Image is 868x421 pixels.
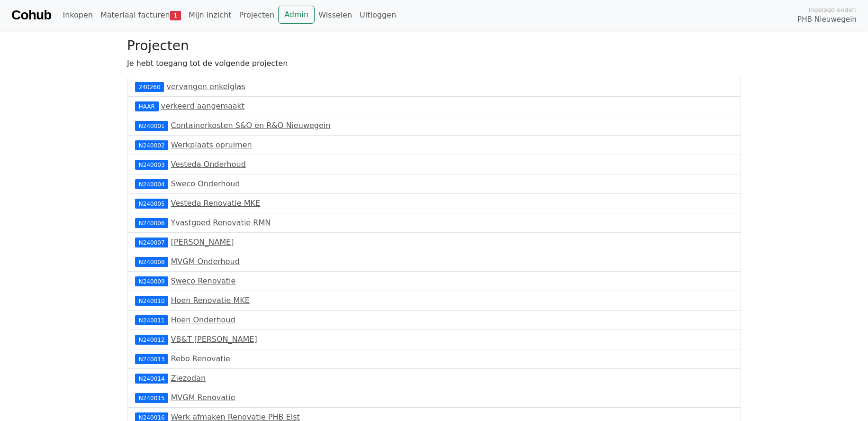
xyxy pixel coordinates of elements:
a: Hoen Onderhoud [171,315,235,324]
a: Inkopen [59,6,96,25]
a: Hoen Renovatie MKE [171,296,249,305]
a: vervangen enkelglas [167,82,245,91]
span: 1 [170,11,181,20]
span: Ingelogd onder: [808,5,857,14]
a: Rebo Renovatie [171,354,230,363]
div: N240012 [135,335,168,344]
div: N240003 [135,160,168,169]
div: N240005 [135,199,168,208]
a: Mijn inzicht [185,6,235,25]
a: Projecten [235,6,278,25]
div: N240007 [135,238,168,247]
a: VB&T [PERSON_NAME] [171,335,257,344]
div: N240008 [135,257,168,266]
a: MVGM Onderhoud [171,257,239,266]
a: Sweco Onderhoud [171,179,240,188]
a: verkeerd aangemaakt [161,101,244,110]
a: Admin [278,6,315,24]
div: N240002 [135,140,168,150]
a: Vesteda Renovatie MKE [171,199,260,208]
a: Materiaal facturen1 [97,6,185,25]
a: Werkplaats opruimen [171,140,252,149]
div: N240014 [135,374,168,383]
span: PHB Nieuwegein [797,14,857,25]
a: Vesteda Onderhoud [171,160,245,169]
a: Sweco Renovatie [171,276,235,285]
h3: Projecten [127,38,741,54]
div: N240011 [135,315,168,325]
div: N240013 [135,354,168,364]
a: Cohub [11,4,51,27]
div: N240009 [135,276,168,286]
div: N240001 [135,121,168,130]
a: MVGM Renovatie [171,393,235,402]
a: [PERSON_NAME] [171,238,234,247]
div: N240006 [135,218,168,228]
div: 240260 [135,82,164,92]
div: N240015 [135,393,168,403]
a: Ziezodan [171,374,206,383]
a: Yvastgoed Renovatie RMN [171,218,271,227]
div: N240010 [135,296,168,305]
p: Je hebt toegang tot de volgende projecten [127,58,741,69]
a: Uitloggen [356,6,400,25]
div: N240004 [135,179,168,189]
a: Containerkosten S&O en R&O Nieuwegein [171,121,330,130]
div: HAAR [135,101,159,111]
a: Wisselen [315,6,356,25]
